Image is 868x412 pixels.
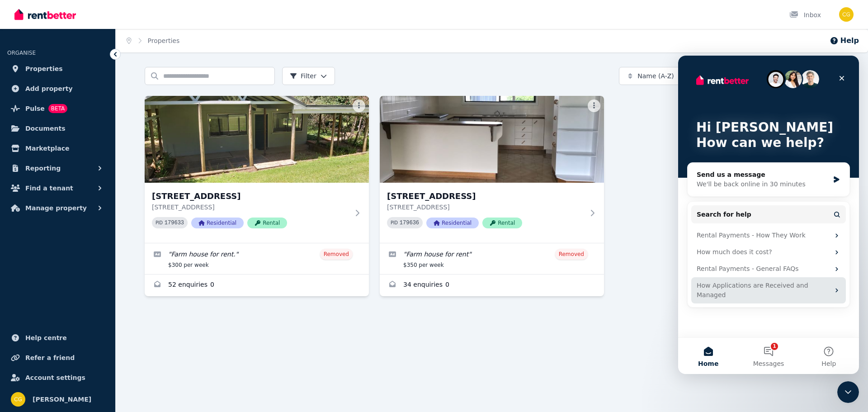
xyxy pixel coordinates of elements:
[7,199,108,217] button: Manage property
[165,220,184,226] code: 179633
[152,190,349,203] h3: [STREET_ADDRESS]
[25,332,67,343] span: Help centre
[380,96,604,243] a: 144 Cudgel Road, Yanco[STREET_ADDRESS][STREET_ADDRESS]PID 179636ResidentialRental
[145,96,369,183] img: 128 Cudgel Road, Yanco
[282,67,335,85] button: Filter
[482,218,522,228] span: Rental
[25,123,66,134] span: Documents
[830,35,859,46] button: Help
[145,275,369,296] a: Enquiries for 128 Cudgel Road, Yanco
[145,243,369,274] a: Edit listing: Farm house for rent.
[116,29,190,52] nav: Breadcrumb
[25,203,87,213] span: Manage property
[156,220,163,225] small: PID
[7,179,108,197] button: Find a tenant
[789,10,821,19] div: Inbox
[25,372,85,383] span: Account settings
[7,139,108,157] a: Marketplace
[48,104,67,113] span: BETA
[7,99,108,118] a: PulseBETA
[25,183,73,194] span: Find a tenant
[837,381,859,403] iframe: Intercom live chat
[7,329,108,347] a: Help centre
[380,243,604,274] a: Edit listing: Farm house for rent
[387,203,584,212] p: [STREET_ADDRESS]
[7,119,108,137] a: Documents
[353,99,365,112] button: More options
[25,163,61,174] span: Reporting
[25,143,69,154] span: Marketplace
[7,80,108,98] a: Add property
[619,67,706,85] button: Name (A-Z)
[148,37,180,44] a: Properties
[191,218,244,228] span: Residential
[7,60,108,78] a: Properties
[678,56,859,374] iframe: Intercom live chat
[247,218,287,228] span: Rental
[14,8,76,21] img: RentBetter
[380,96,604,183] img: 144 Cudgel Road, Yanco
[588,99,600,112] button: More options
[25,103,45,114] span: Pulse
[11,392,25,407] img: Chris George
[33,394,91,405] span: [PERSON_NAME]
[400,220,419,226] code: 179636
[25,63,63,74] span: Properties
[426,218,479,228] span: Residential
[839,7,854,22] img: Chris George
[387,190,584,203] h3: [STREET_ADDRESS]
[145,96,369,243] a: 128 Cudgel Road, Yanco[STREET_ADDRESS][STREET_ADDRESS]PID 179633ResidentialRental
[7,369,108,387] a: Account settings
[25,352,75,363] span: Refer a friend
[7,50,36,56] span: ORGANISE
[152,203,349,212] p: [STREET_ADDRESS]
[391,220,398,225] small: PID
[25,83,73,94] span: Add property
[290,71,316,81] span: Filter
[7,159,108,177] button: Reporting
[7,349,108,367] a: Refer a friend
[380,275,604,296] a: Enquiries for 144 Cudgel Road, Yanco
[637,71,674,81] span: Name (A-Z)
